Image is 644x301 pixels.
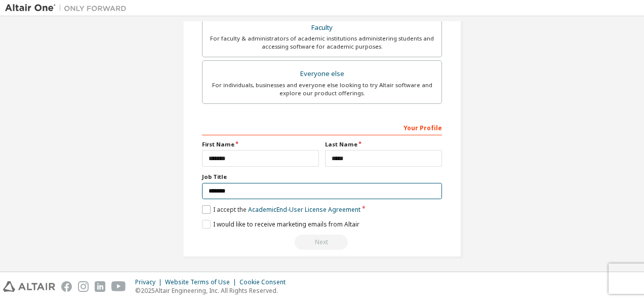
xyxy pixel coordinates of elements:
label: I accept the [202,205,360,214]
img: Altair One [5,3,132,13]
img: youtube.svg [111,281,126,292]
div: For individuals, businesses and everyone else looking to try Altair software and explore our prod... [209,81,435,97]
div: Everyone else [209,67,435,81]
label: Job Title [202,173,442,181]
img: linkedin.svg [95,281,105,292]
div: Website Terms of Use [165,278,239,286]
div: Your Profile [202,119,442,135]
label: First Name [202,140,319,148]
img: facebook.svg [61,281,72,292]
label: Last Name [325,140,442,148]
div: Cookie Consent [239,278,292,286]
div: Privacy [135,278,165,286]
div: Read and acccept EULA to continue [202,235,442,250]
div: Faculty [209,21,435,35]
a: Academic End-User License Agreement [248,205,360,214]
img: instagram.svg [78,281,89,292]
div: For faculty & administrators of academic institutions administering students and accessing softwa... [209,34,435,51]
img: altair_logo.svg [3,281,55,292]
label: I would like to receive marketing emails from Altair [202,220,359,229]
p: © 2025 Altair Engineering, Inc. All Rights Reserved. [135,286,292,295]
